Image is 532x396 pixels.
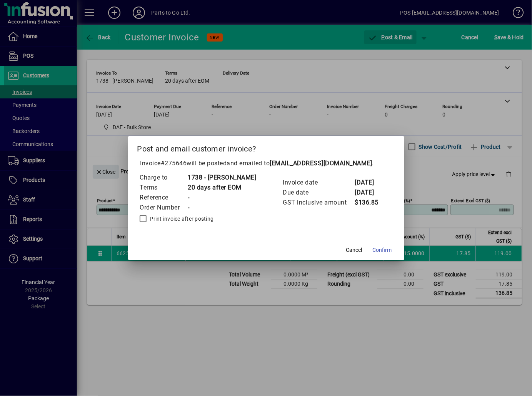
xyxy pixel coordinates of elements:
h2: Post and email customer invoice? [128,136,404,158]
td: 20 days after EOM [188,183,257,193]
td: Charge to [140,173,188,183]
td: GST inclusive amount [283,198,355,208]
label: Print invoice after posting [148,215,214,223]
span: Confirm [373,246,392,254]
button: Cancel [342,243,367,257]
td: [DATE] [355,188,385,198]
td: Due date [283,188,355,198]
td: Order Number [140,203,188,213]
td: [DATE] [355,178,385,188]
td: $136.85 [355,198,385,208]
p: Invoice will be posted . [137,159,395,168]
span: and emailed to [227,160,372,167]
span: Cancel [346,246,362,254]
td: Terms [140,183,188,193]
b: [EMAIL_ADDRESS][DOMAIN_NAME] [270,160,372,167]
td: Reference [140,193,188,203]
span: #275646 [161,160,187,167]
td: Invoice date [283,178,355,188]
td: - [188,193,257,203]
td: - [188,203,257,213]
td: 1738 - [PERSON_NAME] [188,173,257,183]
button: Confirm [370,243,395,257]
